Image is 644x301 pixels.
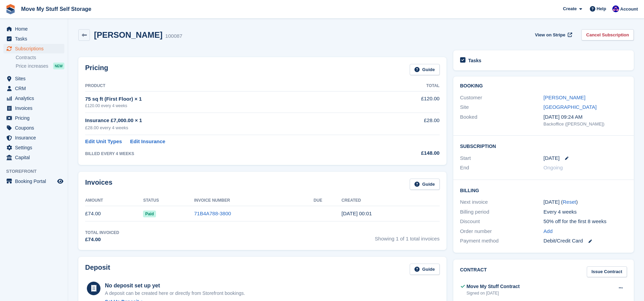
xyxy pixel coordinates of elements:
[85,206,143,221] td: £74.00
[544,237,627,245] div: Debit/Credit Card
[587,266,627,278] a: Issue Contract
[342,195,440,206] th: Created
[373,81,440,91] th: Total
[468,57,482,64] h2: Tasks
[15,94,56,103] span: Analytics
[6,168,68,175] span: Storefront
[410,179,440,190] a: Guide
[85,81,373,91] th: Product
[3,84,64,93] a: menu
[544,165,563,170] span: Ongoing
[85,95,373,103] div: 75 sq ft (First Floor) × 1
[544,154,560,162] time: 2025-08-10 23:00:00 UTC
[194,195,314,206] th: Invoice Number
[373,149,440,157] div: £148.00
[460,113,544,128] div: Booked
[15,34,56,44] span: Tasks
[15,74,56,83] span: Sites
[3,113,64,123] a: menu
[467,283,520,290] div: Move My Stuff Contract
[314,195,342,206] th: Due
[85,195,143,206] th: Amount
[597,5,606,12] span: Help
[15,103,56,113] span: Invoices
[85,64,108,75] h2: Pricing
[544,198,627,206] div: [DATE] ( )
[3,103,64,113] a: menu
[535,32,565,38] span: View on Stripe
[544,228,553,235] a: Add
[563,199,576,205] a: Reset
[15,44,56,53] span: Subscriptions
[544,95,585,100] a: [PERSON_NAME]
[563,5,577,12] span: Create
[460,154,544,162] div: Start
[94,30,162,39] h2: [PERSON_NAME]
[460,218,544,225] div: Discount
[15,153,56,162] span: Capital
[410,264,440,275] a: Guide
[3,143,64,152] a: menu
[460,94,544,102] div: Customer
[460,237,544,245] div: Payment method
[460,83,627,89] h2: Booking
[460,228,544,235] div: Order number
[194,211,231,216] a: 71B4A788-3800
[620,6,638,13] span: Account
[16,54,64,61] a: Contracts
[3,34,64,44] a: menu
[85,179,112,190] h2: Invoices
[15,143,56,152] span: Settings
[130,138,165,146] a: Edit Insurance
[85,103,373,109] div: £120.00 every 4 weeks
[3,24,64,34] a: menu
[3,123,64,133] a: menu
[460,266,487,278] h2: Contract
[16,63,48,69] span: Price increases
[342,211,372,216] time: 2025-08-10 23:01:02 UTC
[15,133,56,143] span: Insurance
[373,113,440,135] td: £28.00
[460,187,627,194] h2: Billing
[375,230,440,244] span: Showing 1 of 1 total invoices
[18,3,94,15] a: Move My Stuff Self Storage
[105,290,245,297] p: A deposit can be created here or directly from Storefront bookings.
[544,218,627,225] div: 50% off for the first 8 weeks
[85,124,373,131] div: £28.00 every 4 weeks
[165,32,182,40] div: 100087
[3,133,64,143] a: menu
[85,151,373,157] div: BILLED EVERY 4 WEEKS
[85,117,373,124] div: Insurance £7,000.00 × 1
[373,91,440,113] td: £120.00
[3,153,64,162] a: menu
[460,208,544,216] div: Billing period
[410,64,440,75] a: Guide
[85,230,119,236] div: Total Invoiced
[460,143,627,149] h2: Subscription
[15,177,56,186] span: Booking Portal
[544,208,627,216] div: Every 4 weeks
[16,62,64,70] a: Price increases NEW
[105,282,245,290] div: No deposit set up yet
[3,44,64,53] a: menu
[467,290,520,296] div: Signed on [DATE]
[3,94,64,103] a: menu
[15,24,56,34] span: Home
[581,29,634,40] a: Cancel Subscription
[544,121,627,128] div: Backoffice ([PERSON_NAME])
[56,177,64,185] a: Preview store
[85,138,122,146] a: Edit Unit Types
[15,123,56,133] span: Coupons
[460,198,544,206] div: Next invoice
[612,5,619,12] img: Jade Whetnall
[85,236,119,244] div: £74.00
[143,195,194,206] th: Status
[15,84,56,93] span: CRM
[460,164,544,172] div: End
[85,264,110,275] h2: Deposit
[3,74,64,83] a: menu
[15,113,56,123] span: Pricing
[143,211,156,217] span: Paid
[53,63,64,69] div: NEW
[544,104,597,110] a: [GEOGRAPHIC_DATA]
